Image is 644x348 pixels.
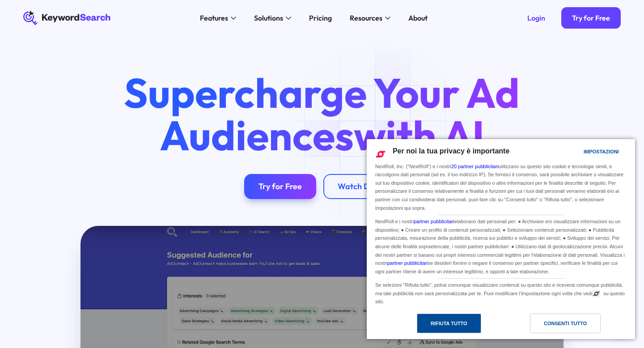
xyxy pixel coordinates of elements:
[572,13,610,22] div: Try for Free
[373,161,628,213] div: NextRoll, Inc. ("NextRoll") e i nostri utilizzano su questo sito cookie e tecnologie simili, e ra...
[527,13,545,22] div: Login
[584,147,619,157] div: Impostazioni
[544,318,587,328] div: Consenti tutto
[354,109,484,161] span: with AI
[309,13,332,23] div: Pricing
[408,13,428,23] div: About
[258,182,302,192] div: Try for Free
[501,314,630,338] a: Consenti tutto
[304,11,337,25] a: Pricing
[350,13,382,23] div: Resources
[373,215,628,276] div: NextRoll e i nostri elaborano dati personali per: ● Archiviare e/o visualizzare informazioni su u...
[568,144,589,161] a: Impostazioni
[338,182,386,192] div: Watch Demo
[373,279,628,307] div: Se selezioni "Rifiuta tutto", potrai comunque visualizzare contenuti su questo sito e riceverai c...
[387,260,428,266] a: partner pubblicitari
[431,318,467,328] div: Rifiuta tutto
[107,72,537,157] h1: Supercharge Your Ad Audiences
[517,7,556,29] a: Login
[372,314,501,338] a: Rifiuta tutto
[393,147,509,155] span: Per noi la tua privacy è importante
[414,219,454,224] a: partner pubblicitari
[244,174,316,199] a: Try for Free
[254,13,283,23] div: Solutions
[200,13,228,23] div: Features
[403,11,433,25] a: About
[451,164,499,169] a: 20 partner pubblicitari
[561,7,621,29] a: Try for Free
